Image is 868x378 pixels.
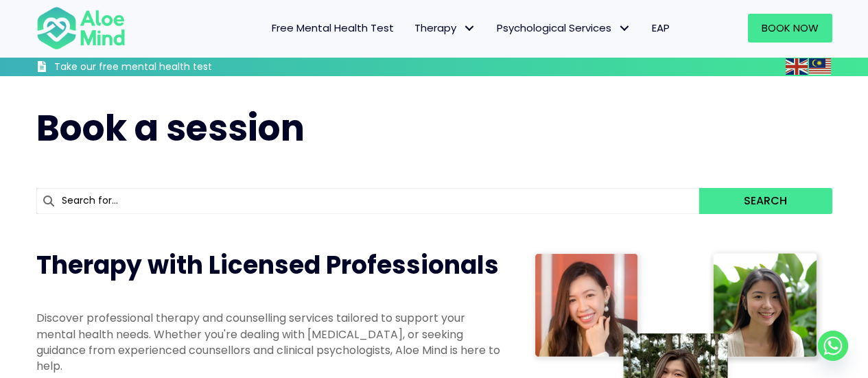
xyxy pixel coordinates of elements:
a: Psychological ServicesPsychological Services: submenu [486,14,642,43]
img: Aloe mind Logo [36,5,126,51]
nav: Menu [143,14,680,43]
span: Psychological Services: submenu [615,19,635,38]
span: Therapy with Licensed Professionals [36,248,499,283]
span: Psychological Services [497,21,631,35]
img: en [786,58,808,75]
input: Search for... [36,188,700,214]
a: EAP [642,14,680,43]
p: Discover professional therapy and counselling services tailored to support your mental health nee... [36,310,503,374]
img: ms [809,58,831,75]
a: Whatsapp [818,331,848,361]
a: Take our free mental health test [36,60,285,76]
span: Book Now [762,21,819,35]
span: Book a session [36,103,305,153]
span: EAP [652,21,670,35]
span: Therapy [414,21,476,35]
a: Free Mental Health Test [261,14,404,43]
span: Free Mental Health Test [272,21,394,35]
h3: Take our free mental health test [54,60,285,74]
a: TherapyTherapy: submenu [404,14,486,43]
a: Book Now [748,14,832,43]
button: Search [699,188,832,214]
span: Therapy: submenu [460,19,480,38]
a: Malay [809,58,832,74]
a: English [786,58,809,74]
